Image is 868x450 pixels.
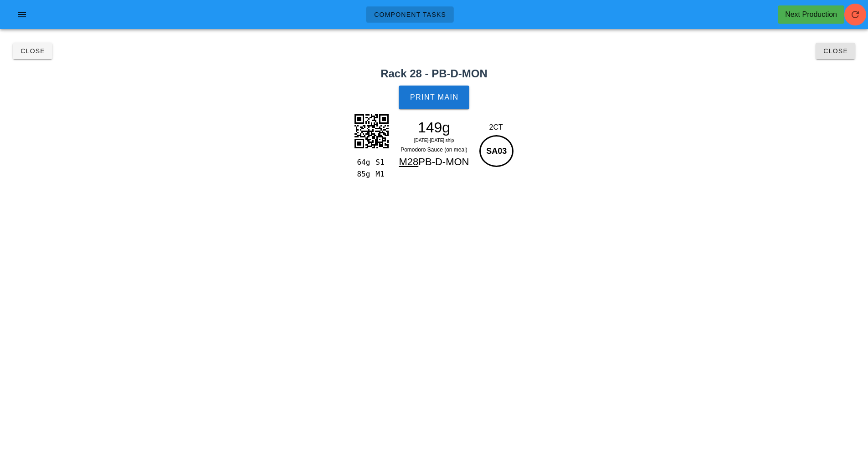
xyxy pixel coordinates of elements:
[349,108,394,154] img: R71PTXRiH2KEOLYNjkETEgOt7anTEgbtDnHJiSHW9tTJqQN2pxjE5LDre0pE9IGbc6xCcnh1vaUCWmDNufYhORwa3vKhLRBm3...
[399,156,418,167] span: M28
[816,43,855,59] button: Close
[353,168,372,180] div: 85g
[13,43,52,59] button: Close
[366,6,454,23] a: Component Tasks
[374,11,446,18] span: Component Tasks
[399,86,469,109] button: Print Main
[785,9,837,20] div: Next Production
[418,156,469,167] span: PB-D-MON
[395,121,474,134] div: 149g
[353,157,372,168] div: 64g
[5,66,863,82] h2: Rack 28 - PB-D-MON
[372,157,390,168] div: S1
[477,122,515,133] div: 2CT
[395,145,474,154] div: Pomodoro Sauce (on meal)
[414,138,454,143] span: [DATE]-[DATE] ship
[823,47,848,55] span: Close
[479,135,514,167] div: SA03
[20,47,45,55] span: Close
[410,93,459,101] span: Print Main
[372,168,390,180] div: M1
